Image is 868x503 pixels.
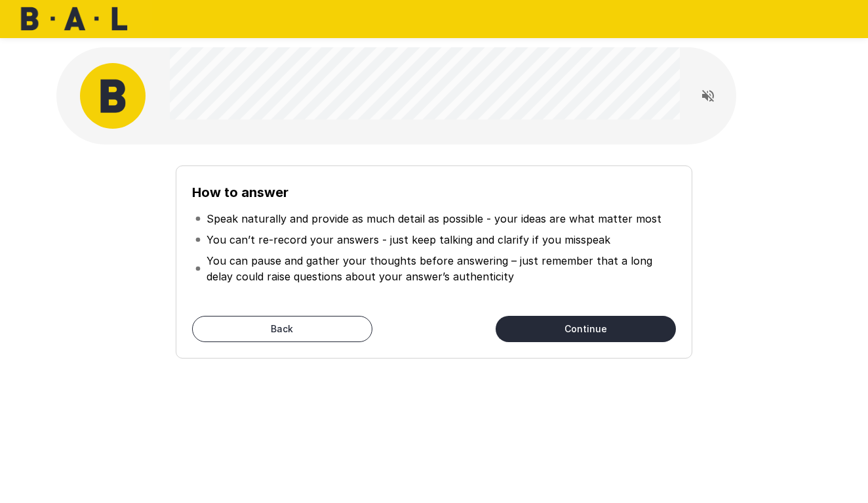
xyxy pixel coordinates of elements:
[192,185,288,200] b: How to answer
[207,211,661,227] p: Speak naturally and provide as much detail as possible - your ideas are what matter most
[695,83,721,109] button: Read questions aloud
[207,253,673,284] p: You can pause and gather your thoughts before answering – just remember that a long delay could r...
[207,232,610,248] p: You can’t re-record your answers - just keep talking and clarify if you misspeak
[192,316,372,342] button: Back
[496,316,676,342] button: Continue
[80,63,146,129] img: bal_avatar.png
